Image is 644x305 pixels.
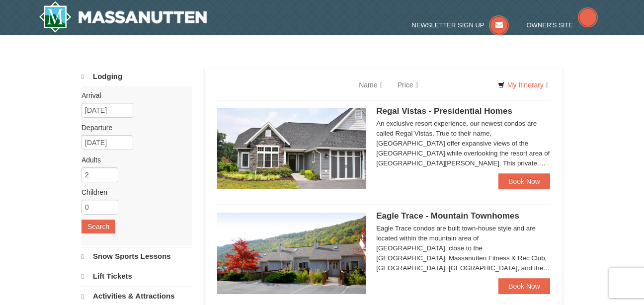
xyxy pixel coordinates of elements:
button: Search [81,220,115,233]
a: Book Now [498,173,550,189]
a: Lodging [81,68,192,86]
a: Snow Sports Lessons [81,247,192,266]
span: Owner's Site [527,21,573,29]
a: Newsletter Sign Up [412,21,509,29]
img: Massanutten Resort Logo [39,1,207,33]
label: Children [81,187,185,197]
a: Book Now [498,278,550,294]
a: Price [390,75,426,95]
div: An exclusive resort experience, our newest condos are called Regal Vistas. True to their name, [G... [376,119,550,168]
span: Newsletter Sign Up [412,21,484,29]
a: Lift Tickets [81,267,192,286]
label: Departure [81,123,185,133]
img: 19218991-1-902409a9.jpg [217,108,366,189]
a: My Itinerary [491,77,555,92]
a: Owner's Site [527,21,598,29]
span: Regal Vistas - Presidential Homes [376,106,512,116]
label: Arrival [81,90,185,100]
div: Eagle Trace condos are built town-house style and are located within the mountain area of [GEOGRA... [376,224,550,273]
img: 19218983-1-9b289e55.jpg [217,213,366,294]
a: Name [351,75,390,95]
span: Eagle Trace - Mountain Townhomes [376,211,519,221]
label: Adults [81,155,185,165]
a: Massanutten Resort [39,1,207,33]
